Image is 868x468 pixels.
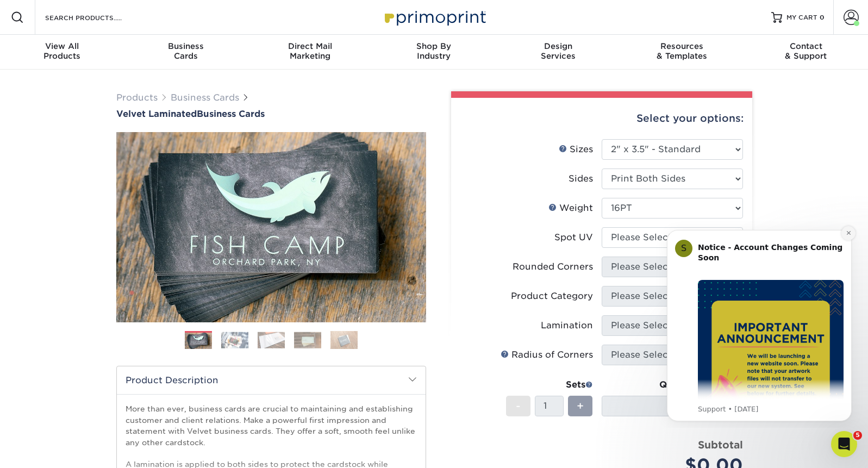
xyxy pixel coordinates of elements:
[554,231,593,244] div: Spot UV
[185,327,212,354] img: Business Cards 01
[496,41,620,61] div: Services
[831,431,857,457] iframe: Intercom live chat
[602,378,743,391] div: Quantity per Set
[124,41,248,61] div: Cards
[258,332,285,348] img: Business Cards 03
[496,41,620,51] span: Design
[330,330,358,350] img: Business Cards 05
[620,35,744,70] a: Resources& Templates
[548,202,593,215] div: Weight
[541,319,593,332] div: Lamination
[124,35,248,70] a: BusinessCards
[116,109,426,119] h1: Business Cards
[117,366,426,394] h2: Product Description
[559,143,593,156] div: Sizes
[248,41,372,51] span: Direct Mail
[506,378,593,391] div: Sets
[116,92,158,103] a: Products
[380,5,489,29] img: Primoprint
[569,172,593,185] div: Sides
[698,439,743,451] strong: Subtotal
[786,13,817,22] span: MY CART
[221,332,248,348] img: Business Cards 02
[460,98,744,139] div: Select your options:
[248,41,372,61] div: Marketing
[744,41,868,61] div: & Support
[294,332,321,348] img: Business Cards 04
[511,290,593,303] div: Product Category
[853,431,862,440] span: 5
[501,348,593,361] div: Radius of Corners
[620,41,744,51] span: Resources
[372,41,496,61] div: Industry
[372,41,496,51] span: Shop By
[44,11,150,24] input: SEARCH PRODUCTS.....
[496,35,620,70] a: DesignServices
[513,260,593,273] div: Rounded Corners
[116,72,426,382] img: Velvet Laminated 01
[620,41,744,61] div: & Templates
[116,109,197,119] span: Velvet Laminated
[744,41,868,51] span: Contact
[171,92,239,103] a: Business Cards
[577,398,584,414] span: +
[124,41,248,51] span: Business
[116,109,426,119] a: Velvet LaminatedBusiness Cards
[516,398,521,414] span: -
[651,220,868,428] iframe: Intercom notifications message
[372,35,496,70] a: Shop ByIndustry
[248,35,372,70] a: Direct MailMarketing
[820,14,825,21] span: 0
[744,35,868,70] a: Contact& Support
